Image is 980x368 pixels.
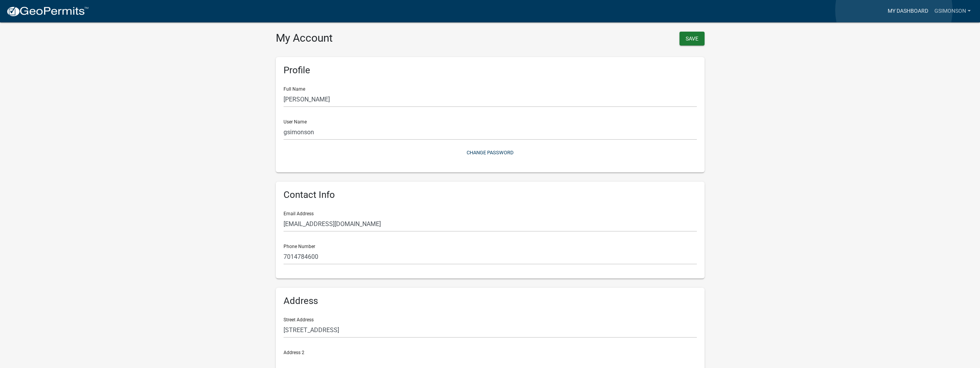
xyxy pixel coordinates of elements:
[284,295,697,307] h6: Address
[679,32,705,46] button: Save
[284,146,697,159] button: Change Password
[284,65,697,76] h6: Profile
[931,4,974,19] a: gsimonson
[276,32,484,45] h3: My Account
[885,4,931,19] a: My Dashboard
[284,189,697,201] h6: Contact Info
